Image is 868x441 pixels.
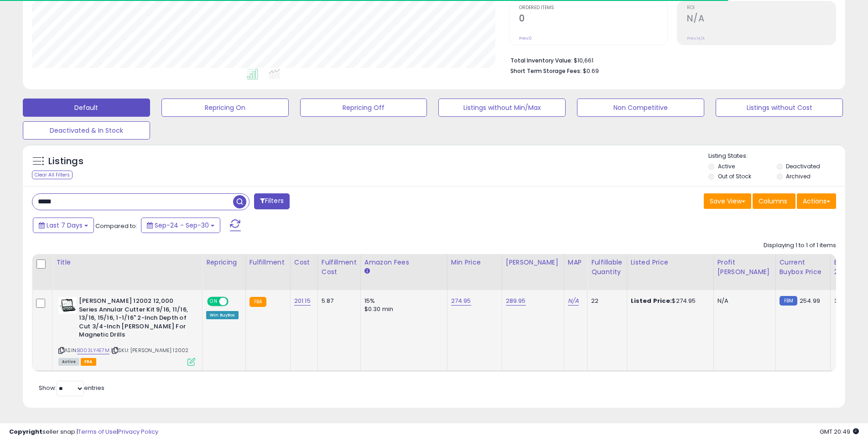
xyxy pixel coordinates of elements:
h5: Listings [48,155,83,168]
div: 5.87 [322,297,353,305]
label: Deactivated [786,162,820,170]
strong: Copyright [9,427,42,436]
div: Repricing [206,258,242,267]
a: 289.95 [506,296,526,306]
div: Fulfillable Quantity [591,258,623,277]
span: 2025-10-8 20:49 GMT [820,427,859,436]
div: Current Buybox Price [780,258,826,277]
div: 15% [364,297,440,305]
div: [PERSON_NAME] [506,258,560,267]
span: Columns [759,197,787,206]
div: 22 [591,297,619,305]
b: [PERSON_NAME] 12002 12,000 Series Annular Cutter Kit 9/16, 11/16, 13/16, 15/16, 1-1/16" 2-Inch De... [79,297,190,342]
span: All listings currently available for purchase on Amazon [58,358,79,366]
span: Sep-24 - Sep-30 [155,221,209,230]
div: Win BuyBox [206,311,239,319]
div: Displaying 1 to 1 of 1 items [764,241,836,250]
b: Listed Price: [631,296,672,305]
div: Cost [294,258,314,267]
span: Ordered Items [519,5,668,10]
span: Last 7 Days [47,221,83,230]
small: Amazon Fees. [364,267,370,275]
button: Default [23,99,150,117]
small: Prev: N/A [687,36,705,41]
a: 274.95 [451,296,471,306]
small: FBM [780,296,797,306]
button: Sep-24 - Sep-30 [141,218,220,233]
button: Last 7 Days [33,218,94,233]
span: Compared to: [95,222,137,230]
div: Profit [PERSON_NAME] [717,258,772,277]
small: FBA [249,297,266,307]
a: 201.15 [294,296,311,306]
li: $10,661 [510,54,829,65]
span: $0.69 [583,67,599,75]
button: Listings without Min/Max [438,99,566,117]
div: N/A [717,297,769,305]
div: Fulfillment [249,258,286,267]
b: Short Term Storage Fees: [510,67,582,75]
label: Out of Stock [718,172,751,180]
button: Listings without Cost [716,99,843,117]
div: Clear All Filters [32,171,73,179]
span: FBA [81,358,96,366]
div: 3% [834,297,864,305]
a: N/A [568,296,579,306]
span: | SKU: [PERSON_NAME] 12002 [111,347,188,354]
h2: 0 [519,13,668,26]
div: Listed Price [631,258,710,267]
label: Active [718,162,735,170]
span: OFF [227,298,242,306]
span: Show: entries [39,384,104,392]
button: Deactivated & In Stock [23,121,150,140]
a: Terms of Use [78,427,117,436]
div: Title [56,258,198,267]
button: Repricing On [161,99,289,117]
span: ON [208,298,219,306]
a: Privacy Policy [118,427,158,436]
span: ROI [687,5,836,10]
div: ASIN: [58,297,195,364]
h2: N/A [687,13,836,26]
div: seller snap | | [9,428,158,436]
div: Min Price [451,258,498,267]
div: $274.95 [631,297,707,305]
button: Columns [753,193,795,209]
button: Non Competitive [577,99,704,117]
div: Amazon Fees [364,258,443,267]
a: B003LY4E7M [77,347,109,354]
span: 254.99 [800,296,820,305]
button: Actions [797,193,836,209]
img: 51E9r2Mqe+L._SL40_.jpg [58,297,77,314]
p: Listing States: [708,152,845,161]
button: Filters [254,193,290,209]
div: Fulfillment Cost [322,258,357,277]
label: Archived [786,172,811,180]
button: Repricing Off [300,99,427,117]
button: Save View [704,193,751,209]
div: BB Share 24h. [834,258,868,277]
div: $0.30 min [364,305,440,313]
b: Total Inventory Value: [510,57,572,64]
small: Prev: 0 [519,36,532,41]
div: MAP [568,258,583,267]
